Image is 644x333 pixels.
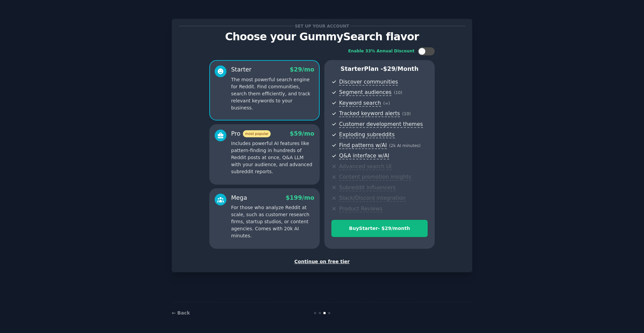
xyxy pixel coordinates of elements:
span: ( 10 ) [394,90,402,95]
span: Set up your account [294,22,351,30]
span: $ 29 /mo [290,66,314,73]
span: Tracked keyword alerts [339,110,400,117]
span: ( ∞ ) [383,101,390,106]
div: Pro [231,130,271,138]
span: Find patterns w/AI [339,142,387,149]
span: Subreddit influencers [339,184,395,191]
a: ← Back [172,310,190,316]
p: The most powerful search engine for Reddit. Find communities, search them efficiently, and track ... [231,76,314,111]
span: Content promotion insights [339,174,411,181]
span: Discover communities [339,79,398,86]
span: $ 199 /mo [286,194,314,201]
div: Continue on free tier [179,258,465,265]
p: Includes powerful AI features like pattern-finding in hundreds of Reddit posts at once, Q&A LLM w... [231,140,314,175]
span: ( 10 ) [402,111,411,116]
div: Enable 33% Annual Discount [348,48,415,54]
span: Exploding subreddits [339,131,394,138]
span: most popular [243,130,271,137]
button: BuyStarter- $29/month [331,220,428,237]
span: Customer development themes [339,121,423,128]
span: $ 59 /mo [290,130,314,137]
span: Segment audiences [339,89,391,96]
div: Buy Starter - $ 29 /month [332,225,427,232]
span: Q&A interface w/AI [339,152,389,159]
span: Advanced search UI [339,163,391,170]
p: For those who analyze Reddit at scale, such as customer research firms, startup studios, or conte... [231,204,314,239]
span: Keyword search [339,100,381,107]
div: Mega [231,194,247,202]
span: Slack/Discord integration [339,195,406,202]
div: Starter [231,65,252,74]
p: Choose your GummySearch flavor [179,31,465,43]
span: Product Reviews [339,205,382,212]
p: Starter Plan - [331,65,428,73]
span: ( 2k AI minutes ) [389,143,421,148]
span: $ 29 /month [383,65,419,72]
